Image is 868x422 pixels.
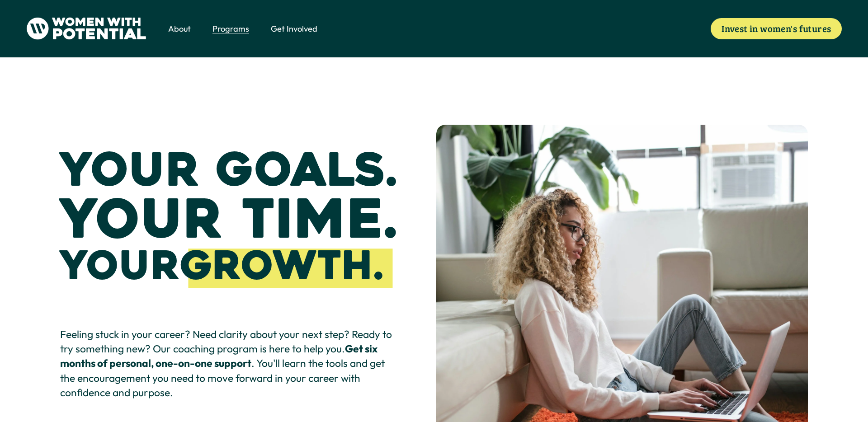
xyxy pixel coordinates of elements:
span: About [168,23,191,35]
a: folder dropdown [212,22,249,35]
span: Programs [212,23,249,35]
a: folder dropdown [271,22,317,35]
img: Women With Potential [26,17,147,40]
h1: Your Goals. [60,147,397,193]
span: Growth [180,241,374,291]
a: Invest in women's futures [711,18,842,39]
a: folder dropdown [168,22,191,35]
h1: Your . [60,247,383,286]
p: Feeling stuck in your career? Need clarity about your next step? Ready to try something new? Our ... [60,327,397,399]
span: Get Involved [271,23,317,35]
h1: Your Time. [60,193,397,247]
